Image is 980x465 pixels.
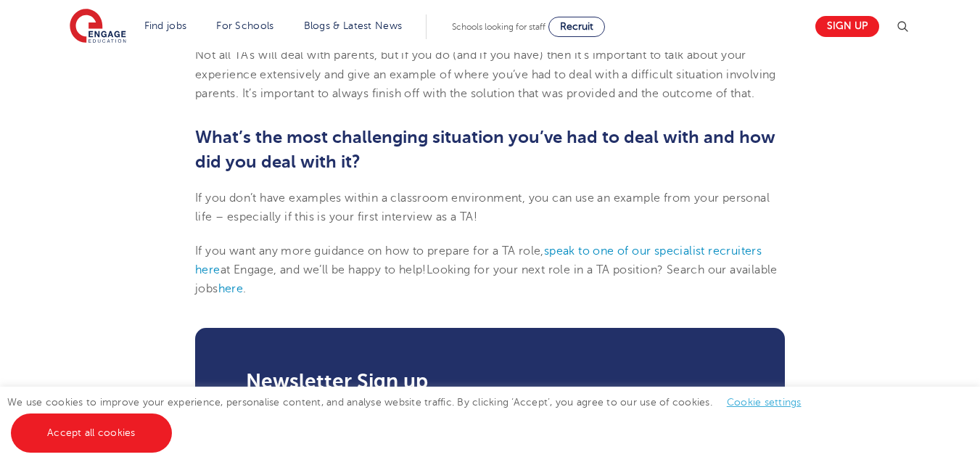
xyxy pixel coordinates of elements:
img: Engage Education [70,9,126,45]
a: Sign up [815,16,879,37]
a: here [218,282,244,295]
span: . [243,282,246,295]
h3: Newsletter Sign up [246,371,734,392]
a: Accept all cookies [11,413,172,453]
a: Recruit [548,17,605,37]
span: We use cookies to improve your experience, personalise content, and analyse website traffic. By c... [7,397,816,438]
a: Cookie settings [727,397,802,408]
span: Looking for your next role in a TA position? Search our available jobs [195,263,778,295]
span: If you don’t have examples within a classroom environment, you can use an example from your perso... [195,192,770,223]
span: Not all TA’s will deal with parents, but if you do (and if you have) then it’s important to talk ... [195,49,776,100]
a: Find jobs [144,20,187,31]
span: If you want any more guidance on how to prepare for a TA role, at Engage, and we’ll be happy to h... [195,244,762,276]
a: Blogs & Latest News [304,20,403,31]
b: What’s the most challenging situation you’ve had to deal with and how did you deal with it? [195,127,775,172]
span: Recruit [560,21,593,32]
span: Schools looking for staff [452,22,545,32]
a: For Schools [216,20,273,31]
